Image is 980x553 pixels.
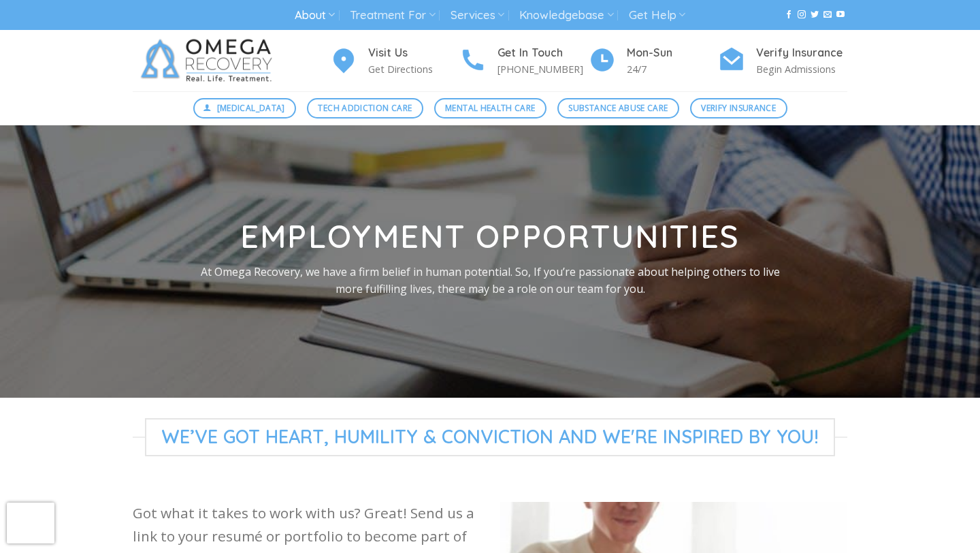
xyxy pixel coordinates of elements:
h4: Visit Us [368,44,459,62]
h4: Get In Touch [497,44,589,62]
a: Services [451,3,504,28]
h4: Mon-Sun [627,44,718,62]
a: About [295,3,335,28]
p: [PHONE_NUMBER] [497,61,589,77]
a: Visit Us Get Directions [330,44,459,78]
a: [MEDICAL_DATA] [193,98,297,118]
span: Tech Addiction Care [318,101,412,114]
a: Send us an email [823,10,832,20]
p: At Omega Recovery, we have a firm belief in human potential. So, If you’re passionate about helpi... [196,263,784,298]
span: Verify Insurance [701,101,776,114]
a: Verify Insurance [690,98,787,118]
a: Follow on Facebook [785,10,793,20]
span: [MEDICAL_DATA] [217,101,285,114]
a: Mental Health Care [434,98,546,118]
h4: Verify Insurance [756,44,847,62]
a: Follow on Twitter [811,10,819,20]
span: Substance Abuse Care [568,101,668,114]
a: Get In Touch [PHONE_NUMBER] [459,44,589,78]
a: Get Help [629,3,685,28]
a: Substance Abuse Care [557,98,679,118]
span: Mental Health Care [445,101,535,114]
strong: Employment opportunities [240,217,740,256]
a: Verify Insurance Begin Admissions [718,44,847,78]
span: We’ve Got Heart, Humility & Conviction and We're Inspired by You! [145,418,835,456]
img: Omega Recovery [133,30,286,91]
a: Treatment For [350,3,435,28]
a: Follow on Instagram [798,10,806,20]
a: Follow on YouTube [836,10,845,20]
a: Knowledgebase [519,3,613,28]
p: 24/7 [627,61,718,77]
p: Get Directions [368,61,459,77]
p: Begin Admissions [756,61,847,77]
a: Tech Addiction Care [307,98,423,118]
